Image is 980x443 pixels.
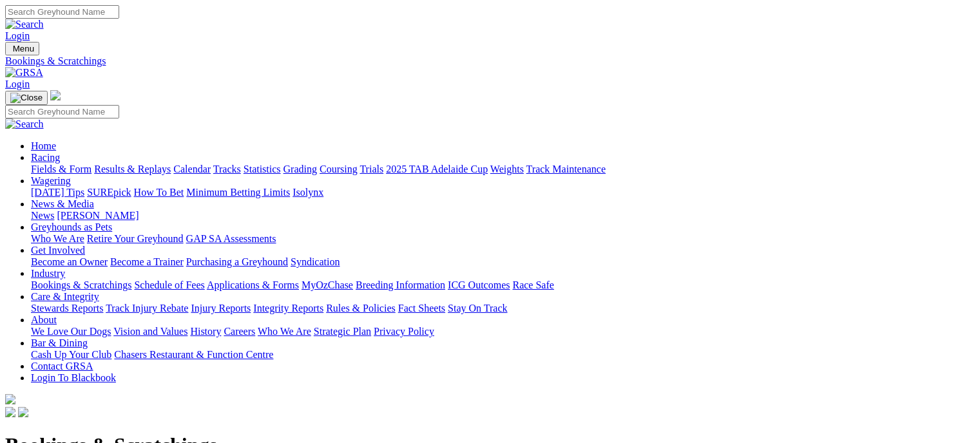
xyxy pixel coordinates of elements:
[526,164,606,174] a: Track Maintenance
[5,79,30,90] a: Login
[5,67,43,79] img: GRSA
[134,279,204,290] a: Schedule of Fees
[5,105,119,118] input: Search
[31,221,112,232] a: Greyhounds as Pets
[173,164,211,174] a: Calendar
[5,394,15,404] img: logo-grsa-white.png
[31,245,85,256] a: Get Involved
[31,164,91,174] a: Fields & Form
[31,198,94,209] a: News & Media
[224,326,255,337] a: Careers
[512,279,553,290] a: Race Safe
[5,118,44,130] img: Search
[31,210,54,221] a: News
[31,279,131,290] a: Bookings & Scratchings
[31,349,975,361] div: Bar & Dining
[5,407,15,417] img: facebook.svg
[31,372,116,383] a: Login To Blackbook
[31,210,975,221] div: News & Media
[244,164,281,174] a: Statistics
[283,164,317,174] a: Grading
[31,152,60,163] a: Racing
[360,164,383,174] a: Trials
[31,268,65,279] a: Industry
[314,326,371,337] a: Strategic Plan
[106,303,188,314] a: Track Injury Rebate
[113,326,187,337] a: Vision and Values
[386,164,488,174] a: 2025 TAB Adelaide Cup
[31,256,975,268] div: Get Involved
[190,326,221,337] a: History
[13,44,34,53] span: Menu
[87,233,184,244] a: Retire Your Greyhound
[302,279,353,290] a: MyOzChase
[291,256,340,267] a: Syndication
[5,91,48,105] button: Toggle navigation
[31,326,975,337] div: About
[31,256,108,267] a: Become an Owner
[207,279,299,290] a: Applications & Forms
[114,349,273,360] a: Chasers Restaurant & Function Centre
[31,187,975,198] div: Wagering
[31,187,84,198] a: [DATE] Tips
[50,90,61,100] img: logo-grsa-white.png
[448,279,510,290] a: ICG Outcomes
[213,164,241,174] a: Tracks
[191,303,251,314] a: Injury Reports
[374,326,434,337] a: Privacy Policy
[293,187,323,198] a: Isolynx
[31,349,111,360] a: Cash Up Your Club
[258,326,311,337] a: Who We Are
[18,407,28,417] img: twitter.svg
[186,233,276,244] a: GAP SA Assessments
[186,187,290,198] a: Minimum Betting Limits
[31,303,975,314] div: Care & Integrity
[110,256,184,267] a: Become a Trainer
[5,30,30,41] a: Login
[31,279,975,291] div: Industry
[5,55,975,67] a: Bookings & Scratchings
[448,303,507,314] a: Stay On Track
[5,42,39,55] button: Toggle navigation
[490,164,524,174] a: Weights
[31,361,93,372] a: Contact GRSA
[31,175,71,186] a: Wagering
[320,164,358,174] a: Coursing
[31,337,88,348] a: Bar & Dining
[31,326,111,337] a: We Love Our Dogs
[31,303,103,314] a: Stewards Reports
[87,187,131,198] a: SUREpick
[134,187,184,198] a: How To Bet
[31,314,57,325] a: About
[94,164,171,174] a: Results & Replays
[253,303,323,314] a: Integrity Reports
[31,164,975,175] div: Racing
[31,233,84,244] a: Who We Are
[10,93,43,103] img: Close
[186,256,288,267] a: Purchasing a Greyhound
[57,210,139,221] a: [PERSON_NAME]
[5,19,44,30] img: Search
[326,303,396,314] a: Rules & Policies
[31,140,56,151] a: Home
[398,303,445,314] a: Fact Sheets
[356,279,445,290] a: Breeding Information
[31,291,99,302] a: Care & Integrity
[5,5,119,19] input: Search
[31,233,975,245] div: Greyhounds as Pets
